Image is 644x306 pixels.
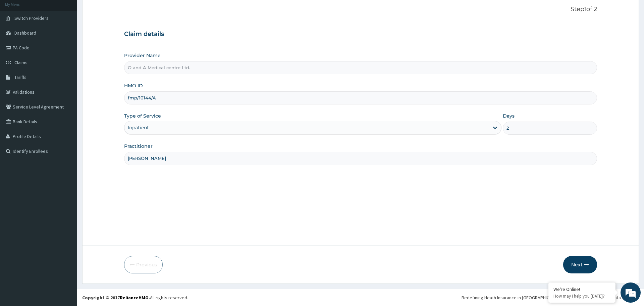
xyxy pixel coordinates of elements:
div: Minimize live chat window [110,3,126,19]
span: Tariffs [14,74,26,80]
strong: Copyright © 2017 . [82,295,150,301]
label: Provider Name [124,52,161,59]
span: Switch Providers [14,15,49,21]
label: HMO ID [124,82,143,89]
button: Previous [124,256,163,273]
a: RelianceHMO [120,295,149,301]
input: Enter HMO ID [124,91,597,104]
img: d_794563401_company_1708531726252_794563401 [12,34,27,50]
span: Dashboard [14,30,36,36]
textarea: Type your message and hit 'Enter' [3,183,128,207]
div: We're Online! [553,286,610,292]
div: Chat with us now [35,38,113,46]
p: Step 1 of 2 [124,6,597,13]
h3: Claim details [124,31,597,38]
label: Practitioner [124,143,153,149]
span: Claims [14,59,28,65]
input: Enter Name [124,152,597,165]
footer: All rights reserved. [77,289,644,306]
p: How may I help you today? [553,293,610,299]
span: We're online! [39,85,93,152]
div: Inpatient [128,124,149,131]
button: Next [563,256,597,273]
div: Redefining Heath Insurance in [GEOGRAPHIC_DATA] using Telemedicine and Data Science! [462,294,639,301]
label: Days [503,113,515,119]
label: Type of Service [124,113,161,119]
